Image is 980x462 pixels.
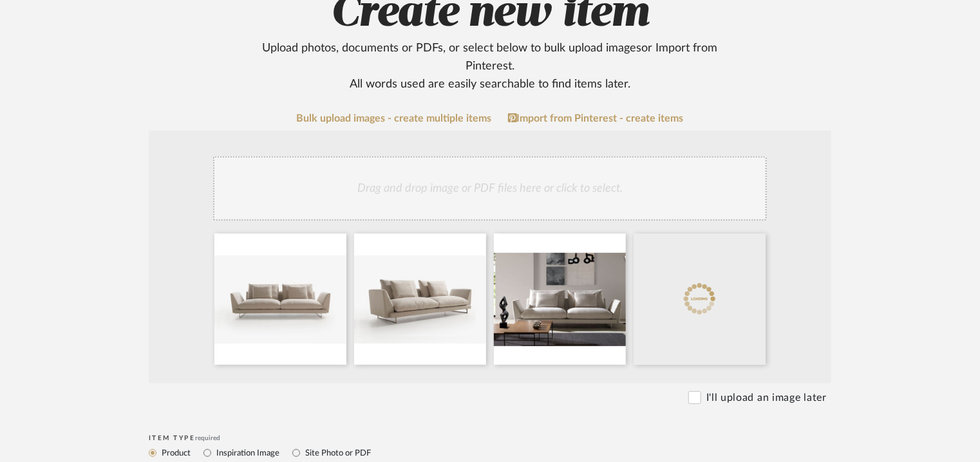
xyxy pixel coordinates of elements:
label: I'll upload an image later [706,390,827,405]
label: Site Photo or PDF [304,446,371,460]
div: Item Type [149,434,831,442]
span: required [196,435,221,441]
a: Import from Pinterest - create items [508,113,684,124]
a: Bulk upload images - create multiple items [297,113,492,124]
label: Inspiration Image [215,446,279,460]
mat-radio-group: Select item type [149,445,831,461]
div: Upload photos, documents or PDFs, or select below to bulk upload images or Import from Pinterest ... [238,39,742,93]
label: Product [160,446,191,460]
